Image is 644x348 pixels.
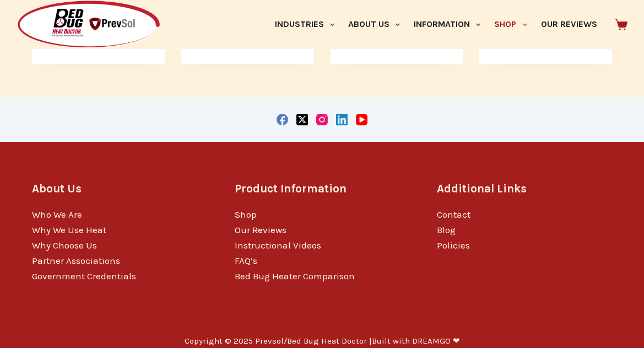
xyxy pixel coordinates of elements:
[356,114,367,125] a: YouTube
[316,114,328,125] a: Instagram
[32,180,207,197] h3: About Us
[32,270,136,281] a: Government Credentials
[336,114,348,125] a: LinkedIn
[235,209,257,220] a: Shop
[32,224,106,235] a: Why We Use Heat
[437,240,470,251] a: Policies
[296,114,308,125] a: X (Twitter)
[32,255,120,266] a: Partner Associations
[185,336,460,347] p: Copyright © 2025 Prevsol/Bed Bug Heat Doctor |
[372,336,460,346] a: Built with DREAMGO ❤
[437,180,611,197] h3: Additional Links
[235,270,355,281] a: Bed Bug Heater Comparison
[9,4,42,37] button: Open LiveChat chat widget
[32,209,82,220] a: Who We Are
[235,180,409,197] h3: Product Information
[437,209,470,220] a: Contact
[32,240,97,251] a: Why Choose Us
[277,114,288,125] a: Facebook
[235,224,286,235] a: Our Reviews
[235,255,257,266] a: FAQ’s
[437,224,456,235] a: Blog
[235,240,321,251] a: Instructional Videos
